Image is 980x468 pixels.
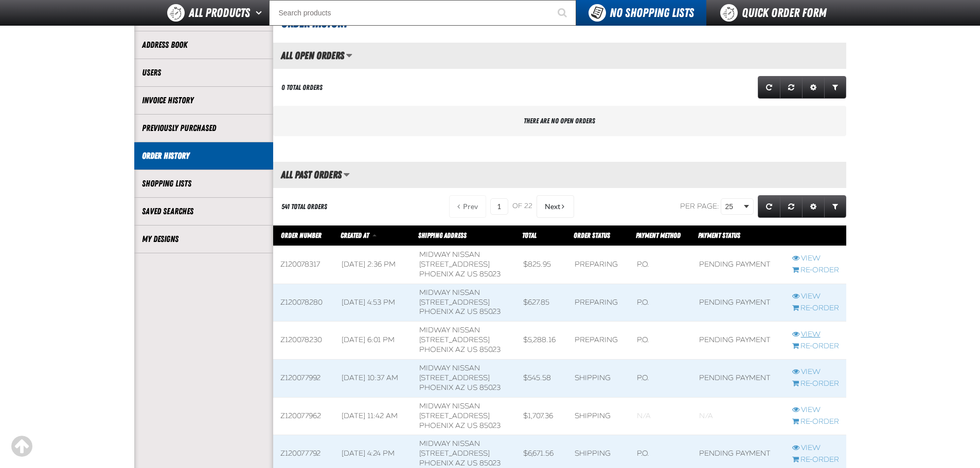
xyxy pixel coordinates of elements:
a: Users [142,67,265,79]
span: PHOENIX [419,383,453,392]
td: Z120078317 [273,246,334,284]
bdo: 85023 [479,307,501,316]
a: Re-Order Z120078280 order [792,304,839,313]
td: Pending payment [692,322,785,360]
a: Address Book [142,39,265,51]
h2: All Past Orders [273,169,342,180]
a: Previously Purchased [142,122,265,134]
span: No Shopping Lists [610,6,694,20]
span: PHOENIX [419,421,453,430]
span: Next Page [545,202,560,211]
a: My Designs [142,233,265,245]
td: Preparing [567,284,630,322]
td: Preparing [567,322,630,360]
span: AZ [455,383,465,392]
td: Pending payment [692,284,785,322]
span: AZ [455,345,465,354]
td: [DATE] 4:53 PM [334,284,413,322]
div: 541 Total Orders [281,202,327,212]
span: [STREET_ADDRESS] [419,449,490,458]
a: Re-Order Z120077792 order [792,455,839,465]
td: P.O. [630,246,691,284]
a: Reset grid action [780,76,803,99]
a: View Z120078317 order [792,254,839,264]
span: AZ [455,421,465,430]
td: Z120078280 [273,284,334,322]
td: $825.95 [516,246,568,284]
td: [DATE] 11:42 AM [334,397,413,435]
span: Midway Nissan [419,402,480,410]
span: Midway Nissan [419,250,480,259]
div: 0 Total Orders [281,83,323,92]
span: [STREET_ADDRESS] [419,411,490,420]
span: [STREET_ADDRESS] [419,298,490,307]
span: All Products [189,4,250,22]
td: $545.58 [516,360,568,398]
td: Z120077962 [273,397,334,435]
h2: All Open Orders [273,50,344,61]
a: Expand or Collapse Grid Filters [824,76,846,99]
a: Re-Order Z120078230 order [792,342,839,351]
bdo: 85023 [479,270,501,278]
a: Order Number [281,231,322,239]
td: $1,707.36 [516,397,568,435]
a: Shopping Lists [142,178,265,190]
span: US [467,270,477,278]
a: Re-Order Z120078317 order [792,266,839,275]
span: Payment Status [698,231,740,239]
td: Blank [692,397,785,435]
a: View Z120077792 order [792,443,839,453]
span: PHOENIX [419,345,453,354]
a: View Z120078230 order [792,330,839,340]
input: Current page number [490,198,508,215]
span: AZ [455,270,465,278]
td: $5,288.16 [516,322,568,360]
a: Created At [341,231,370,239]
a: View Z120077962 order [792,405,839,415]
button: Next Page [537,195,574,218]
div: Scroll to the top [10,435,33,458]
a: Saved Searches [142,205,265,217]
td: Z120078230 [273,322,334,360]
td: Shipping [567,397,630,435]
span: AZ [455,459,465,467]
span: 25 [725,201,742,212]
span: US [467,383,477,392]
span: PHOENIX [419,270,453,278]
a: Invoice History [142,95,265,106]
span: Midway Nissan [419,288,480,297]
span: Created At [341,231,369,239]
a: Total [522,231,537,239]
span: Midway Nissan [419,364,480,372]
span: PHOENIX [419,307,453,316]
span: [STREET_ADDRESS] [419,260,490,269]
td: Shipping [567,360,630,398]
td: [DATE] 10:37 AM [334,360,413,398]
a: Refresh grid action [758,195,780,218]
span: US [467,421,477,430]
span: Per page: [680,202,719,211]
button: Manage grid views. Current view is All Open Orders [346,47,352,64]
span: US [467,307,477,316]
a: Re-Order Z120077962 order [792,417,839,427]
a: View Z120078280 order [792,292,839,302]
span: [STREET_ADDRESS] [419,335,490,344]
td: [DATE] 6:01 PM [334,322,413,360]
th: Row actions [785,226,846,246]
span: Midway Nissan [419,439,480,448]
a: Expand or Collapse Grid Settings [802,195,825,218]
td: Blank [630,397,691,435]
td: P.O. [630,322,691,360]
a: Refresh grid action [758,76,780,99]
td: P.O. [630,360,691,398]
td: Preparing [567,246,630,284]
span: US [467,345,477,354]
td: Pending payment [692,360,785,398]
span: US [467,459,477,467]
a: Order Status [574,231,610,239]
span: Payment Method [636,231,681,239]
span: of 22 [512,202,532,211]
a: Re-Order Z120077992 order [792,379,839,389]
